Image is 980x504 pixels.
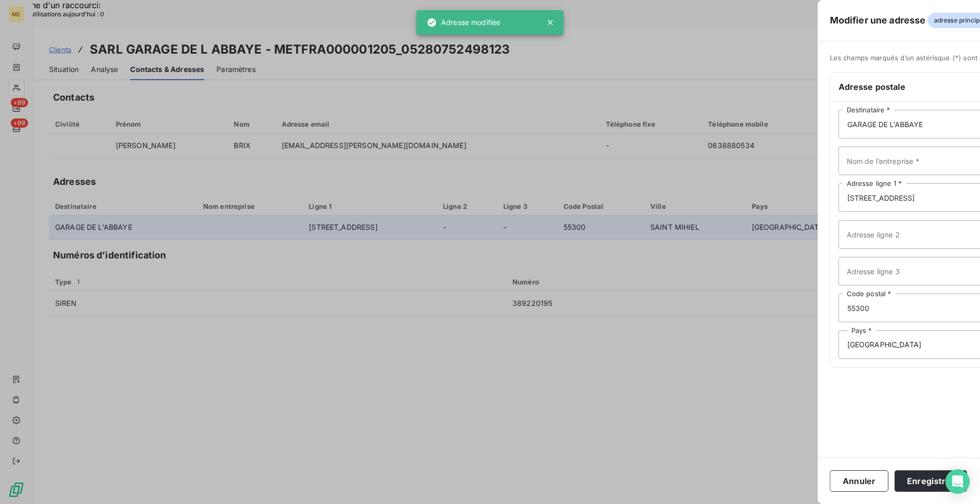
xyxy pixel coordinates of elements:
div: Open Intercom Messenger [945,469,970,494]
button: Enregistrer [895,470,967,492]
h5: Modifier une adresse [830,13,926,28]
span: [GEOGRAPHIC_DATA] [847,340,922,350]
button: Annuler [830,470,889,492]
